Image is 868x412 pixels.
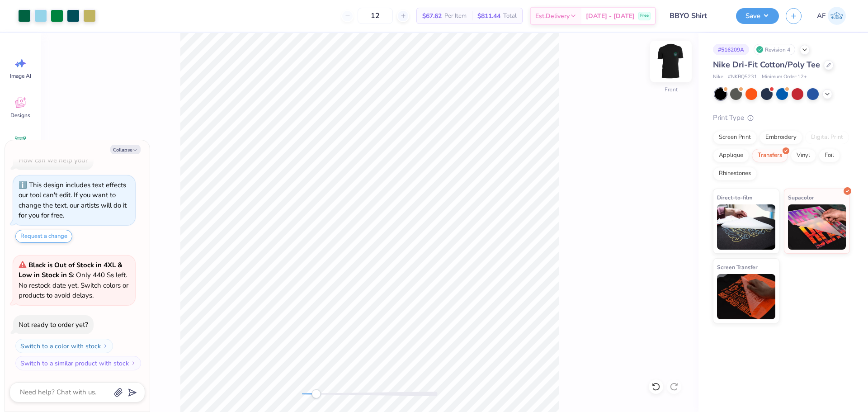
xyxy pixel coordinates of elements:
[717,204,775,250] img: Direct-to-film
[713,167,757,180] div: Rhinestones
[791,149,816,162] div: Vinyl
[713,113,850,123] div: Print Type
[586,11,635,21] span: [DATE] - [DATE]
[813,7,850,25] a: AF
[422,11,442,21] span: $67.62
[535,11,570,21] span: Est. Delivery
[19,320,88,329] div: Not ready to order yet?
[358,8,393,24] input: – –
[15,339,113,353] button: Switch to a color with stock
[503,11,517,21] span: Total
[663,7,729,25] input: Untitled Design
[717,193,753,202] span: Direct-to-film
[10,112,30,119] span: Designs
[788,193,814,202] span: Supacolor
[754,44,795,55] div: Revision 4
[665,85,678,94] div: Front
[640,13,649,19] span: Free
[131,360,136,366] img: Switch to a similar product with stock
[713,44,749,55] div: # 516209A
[10,72,31,80] span: Image AI
[477,11,500,21] span: $811.44
[713,131,757,144] div: Screen Print
[444,11,467,21] span: Per Item
[713,59,820,70] span: Nike Dri-Fit Cotton/Poly Tee
[19,260,123,280] strong: Black is Out of Stock in 4XL & Low in Stock in S
[736,8,779,24] button: Save
[15,356,141,370] button: Switch to a similar product with stock
[788,204,846,250] img: Supacolor
[713,73,723,81] span: Nike
[103,343,108,349] img: Switch to a color with stock
[805,131,849,144] div: Digital Print
[653,43,689,80] img: Front
[717,262,758,272] span: Screen Transfer
[19,156,88,165] div: How can we help you?
[717,274,775,319] img: Screen Transfer
[819,149,840,162] div: Foil
[817,11,826,21] span: AF
[15,230,72,243] button: Request a change
[728,73,757,81] span: # NKBQ5231
[311,389,321,398] div: Accessibility label
[713,149,749,162] div: Applique
[19,260,128,300] span: : Only 440 Ss left. No restock date yet. Switch colors or products to avoid delays.
[19,180,127,220] div: This design includes text effects our tool can't edit. If you want to change the text, our artist...
[828,7,846,25] img: Ana Francesca Bustamante
[759,131,802,144] div: Embroidery
[762,73,807,81] span: Minimum Order: 12 +
[752,149,788,162] div: Transfers
[110,145,141,154] button: Collapse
